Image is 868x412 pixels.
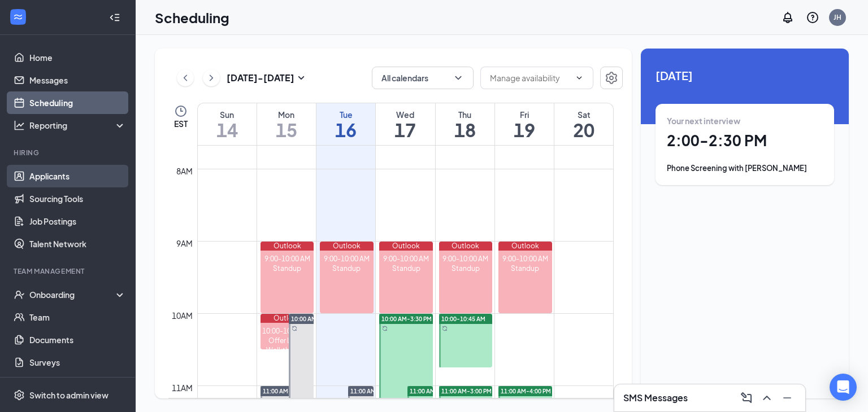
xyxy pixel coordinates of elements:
span: 11:00 AM-4:00 PM [501,387,551,395]
span: 11:00 AM-4:00 PM [350,387,401,395]
a: Sourcing Tools [29,187,126,210]
div: Standup [320,264,374,273]
div: Sun [198,109,257,120]
svg: ChevronUp [760,391,774,405]
a: September 16, 2025 [316,103,375,145]
div: Outlook [320,242,374,251]
svg: SmallChevronDown [294,71,308,85]
span: EST [174,118,188,129]
div: Hiring [14,148,124,157]
div: JH [834,12,841,22]
button: ChevronLeft [177,69,194,86]
svg: Collapse [109,12,120,23]
span: 11:00 AM-3:00 PM [410,387,460,395]
svg: ChevronLeft [180,71,191,85]
svg: ChevronDown [453,72,464,84]
h1: 15 [257,120,316,139]
h1: 2:00 - 2:30 PM [667,131,823,150]
div: Outlook [379,242,433,251]
a: September 19, 2025 [495,103,554,145]
svg: Sync [442,326,448,331]
svg: Sync [382,326,388,331]
h1: Scheduling [155,8,229,27]
a: September 18, 2025 [436,103,494,145]
svg: ChevronRight [206,71,217,85]
div: Reporting [29,120,127,131]
div: 9:00-10:00 AM [379,254,433,264]
div: Switch to admin view [29,389,108,401]
svg: Analysis [14,120,25,131]
span: 10:00 AM-2:00 PM [291,315,341,323]
a: Scheduling [29,91,126,114]
h3: SMS Messages [623,392,688,404]
a: Job Postings [29,210,126,233]
a: Documents [29,328,126,351]
div: Tue [316,109,375,120]
button: ChevronRight [203,69,220,86]
div: Outlook [498,242,552,251]
div: 11am [170,382,195,394]
div: 9:00-10:00 AM [439,254,493,264]
div: Standup [439,264,493,273]
span: 10:00 AM-3:30 PM [381,315,432,323]
h1: 17 [376,120,435,139]
svg: QuestionInfo [806,11,819,24]
svg: WorkstreamLogo [12,11,24,23]
a: September 20, 2025 [554,103,613,145]
a: September 17, 2025 [376,103,435,145]
span: 11:00 AM-3:00 PM [441,387,492,395]
div: Wed [376,109,435,120]
div: Outlook [261,242,314,251]
span: [DATE] [656,67,834,84]
div: Standup [261,264,314,273]
svg: Minimize [780,391,794,405]
div: Thu [436,109,494,120]
div: Your next interview [667,115,823,126]
div: Fri [495,109,554,120]
svg: Clock [174,104,188,118]
a: Surveys [29,351,126,374]
h1: 14 [198,120,257,139]
svg: ChevronDown [575,73,584,82]
svg: Settings [14,389,25,401]
a: September 14, 2025 [198,103,257,145]
svg: Settings [605,71,618,85]
h1: 16 [316,120,375,139]
div: 10:00-10:30 AM [261,326,314,336]
div: Open Intercom Messenger [830,374,857,401]
div: Standup [379,264,433,273]
div: 8am [174,165,195,177]
h1: 19 [495,120,554,139]
div: 9:00-10:00 AM [320,254,374,264]
a: Home [29,46,126,69]
div: Team Management [14,266,124,276]
a: Applicants [29,165,126,187]
h1: 18 [436,120,494,139]
a: September 15, 2025 [257,103,316,145]
div: 9:00-10:00 AM [261,254,314,264]
button: All calendarsChevronDown [372,67,474,89]
div: Outlook [439,242,493,251]
div: Outlook [261,314,314,323]
svg: Notifications [781,11,795,24]
h1: 20 [554,120,613,139]
div: Offer Letter Walkthrough with [PERSON_NAME] [261,336,314,374]
button: ChevronUp [758,389,776,407]
div: 9:00-10:00 AM [498,254,552,264]
div: Mon [257,109,316,120]
span: 11:00 AM-3:00 PM [263,387,313,395]
button: Settings [600,67,623,89]
div: 10am [170,309,195,322]
button: ComposeMessage [737,389,756,407]
svg: ComposeMessage [740,391,753,405]
button: Minimize [778,389,796,407]
a: Talent Network [29,233,126,255]
div: Onboarding [29,289,116,300]
div: Sat [554,109,613,120]
svg: UserCheck [14,289,25,300]
a: Messages [29,69,126,91]
svg: Sync [292,326,297,331]
h3: [DATE] - [DATE] [227,72,294,84]
div: Phone Screening with [PERSON_NAME] [667,163,823,174]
